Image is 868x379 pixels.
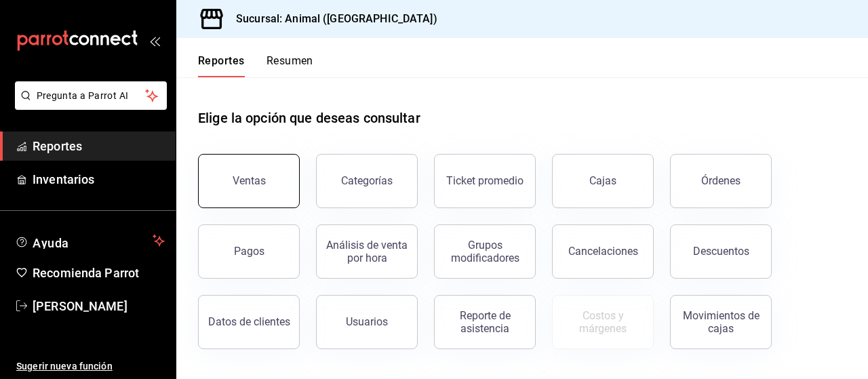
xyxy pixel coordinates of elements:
[15,81,167,110] button: Pregunta a Parrot AI
[33,233,147,249] span: Ayuda
[9,98,167,113] a: Pregunta a Parrot AI
[198,54,245,77] button: Reportes
[234,245,264,258] div: Pagos
[679,309,763,335] div: Movimientos de cajas
[33,264,165,282] span: Recomienda Parrot
[446,174,524,187] div: Ticket promedio
[341,174,393,187] div: Categorías
[443,309,527,335] div: Reporte de asistencia
[316,224,418,279] button: Análisis de venta por hora
[346,315,388,328] div: Usuarios
[670,295,772,349] button: Movimientos de cajas
[208,315,290,328] div: Datos de clientes
[434,154,536,208] button: Ticket promedio
[443,239,527,264] div: Grupos modificadores
[33,170,165,188] span: Inventarios
[149,35,160,46] button: open_drawer_menu
[552,224,654,279] button: Cancelaciones
[316,295,418,349] button: Usuarios
[198,54,313,77] div: navigation tabs
[198,224,300,279] button: Pagos
[267,54,313,77] button: Resumen
[552,295,654,349] button: Contrata inventarios para ver este reporte
[568,245,638,258] div: Cancelaciones
[561,309,645,335] div: Costos y márgenes
[552,154,654,208] a: Cajas
[434,224,536,279] button: Grupos modificadores
[37,89,146,103] span: Pregunta a Parrot AI
[325,239,409,264] div: Análisis de venta por hora
[670,154,772,208] button: Órdenes
[225,11,437,27] h3: Sucursal: Animal ([GEOGRAPHIC_DATA])
[701,174,741,187] div: Órdenes
[33,137,165,155] span: Reportes
[198,108,420,128] h1: Elige la opción que deseas consultar
[434,295,536,349] button: Reporte de asistencia
[198,154,300,208] button: Ventas
[33,297,165,315] span: [PERSON_NAME]
[589,173,617,189] div: Cajas
[316,154,418,208] button: Categorías
[16,359,165,374] span: Sugerir nueva función
[670,224,772,279] button: Descuentos
[233,174,266,187] div: Ventas
[693,245,749,258] div: Descuentos
[198,295,300,349] button: Datos de clientes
